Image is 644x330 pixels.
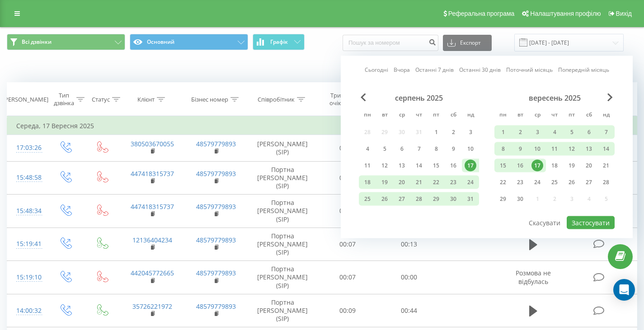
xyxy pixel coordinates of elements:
[412,109,426,122] abbr: четвер
[600,177,612,188] div: 28
[549,126,560,138] div: 4
[497,126,509,138] div: 1
[54,92,74,107] div: Тип дзвінка
[597,142,615,156] div: нд 14 вер 2025 р.
[362,177,373,188] div: 18
[131,169,174,178] a: 447418315737
[497,177,509,188] div: 22
[462,125,479,139] div: нд 3 серп 2025 р.
[361,93,366,102] span: Previous Month
[583,160,595,172] div: 20
[396,177,408,188] div: 20
[410,159,428,172] div: чт 14 серп 2025 р.
[445,142,462,156] div: сб 9 серп 2025 р.
[258,96,295,103] div: Співробітник
[131,269,174,277] a: 442045772665
[549,160,560,172] div: 18
[529,125,546,139] div: ср 3 вер 2025 р.
[597,125,615,139] div: нд 7 вер 2025 р.
[563,159,580,172] div: пт 19 вер 2025 р.
[580,125,597,139] div: сб 6 вер 2025 р.
[131,139,174,148] a: 380503670055
[362,160,373,172] div: 11
[580,176,597,189] div: сб 27 вер 2025 р.
[413,193,425,205] div: 28
[580,159,597,172] div: сб 20 вер 2025 р.
[317,195,378,228] td: 00:01
[516,269,551,285] span: Розмова не відбулась
[379,143,390,155] div: 5
[132,236,172,244] a: 12136404234
[607,93,613,102] span: Next Month
[447,143,459,155] div: 9
[396,143,408,155] div: 6
[514,126,526,138] div: 2
[196,139,236,148] a: 48579779893
[248,195,317,228] td: Портна [PERSON_NAME] (SIP)
[494,125,512,139] div: пн 1 вер 2025 р.
[92,96,110,103] div: Статус
[196,269,236,277] a: 48579779893
[514,143,526,155] div: 9
[529,142,546,156] div: ср 10 вер 2025 р.
[462,176,479,189] div: нд 24 серп 2025 р.
[546,159,563,172] div: чт 18 вер 2025 р.
[583,126,595,138] div: 6
[566,177,578,188] div: 26
[514,160,526,172] div: 16
[413,143,425,155] div: 7
[494,159,512,172] div: пн 15 вер 2025 р.
[191,96,228,103] div: Бізнес номер
[196,236,236,244] a: 48579779893
[16,235,38,253] div: 15:19:41
[379,160,390,172] div: 12
[396,193,408,205] div: 27
[317,161,378,195] td: 00:00
[376,159,393,172] div: вт 12 серп 2025 р.
[248,228,317,261] td: Портна [PERSON_NAME] (SIP)
[512,142,529,156] div: вт 9 вер 2025 р.
[583,177,595,188] div: 27
[317,261,378,294] td: 00:07
[531,160,543,172] div: 17
[531,177,543,188] div: 24
[130,34,248,50] button: Основний
[16,269,38,286] div: 15:19:10
[512,159,529,172] div: вт 16 вер 2025 р.
[253,34,305,50] button: Графік
[616,10,632,17] span: Вихід
[548,109,561,122] abbr: четвер
[531,109,544,122] abbr: середа
[566,143,578,155] div: 12
[393,142,410,156] div: ср 6 серп 2025 р.
[497,193,509,205] div: 29
[524,216,565,229] button: Скасувати
[361,109,374,122] abbr: понеділок
[565,109,578,122] abbr: п’ятниця
[566,160,578,172] div: 19
[376,192,393,206] div: вт 26 серп 2025 р.
[396,160,408,172] div: 13
[531,126,543,138] div: 3
[459,65,501,74] a: Останні 30 днів
[393,192,410,206] div: ср 27 серп 2025 р.
[430,143,442,155] div: 8
[7,34,125,50] button: Всі дзвінки
[393,159,410,172] div: ср 13 серп 2025 р.
[465,177,476,188] div: 24
[317,294,378,327] td: 00:09
[563,176,580,189] div: пт 26 вер 2025 р.
[131,202,174,211] a: 447418315737
[583,143,595,155] div: 13
[248,294,317,327] td: Портна [PERSON_NAME] (SIP)
[379,193,390,205] div: 26
[494,192,512,206] div: пн 29 вер 2025 р.
[428,192,445,206] div: пт 29 серп 2025 р.
[132,302,172,311] a: 35726221972
[137,96,155,103] div: Клієнт
[410,192,428,206] div: чт 28 серп 2025 р.
[394,65,410,74] a: Вчора
[359,142,376,156] div: пн 4 серп 2025 р.
[447,109,460,122] abbr: субота
[248,135,317,161] td: [PERSON_NAME] (SIP)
